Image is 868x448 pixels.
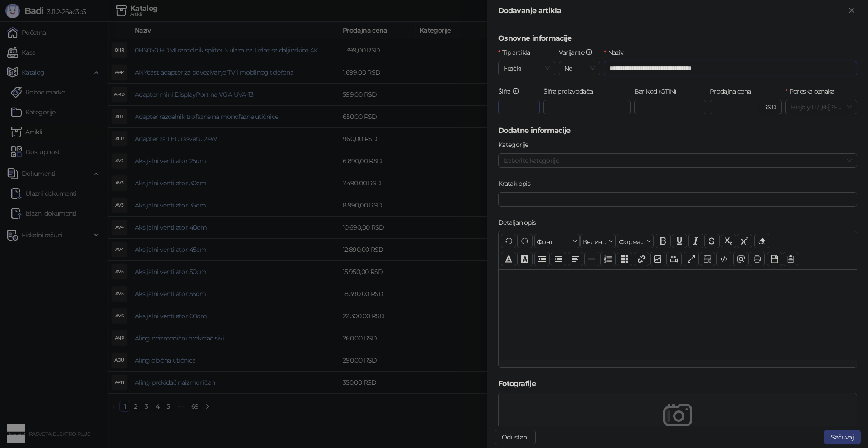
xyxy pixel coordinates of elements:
label: Bar kod (GTIN) [634,86,682,96]
div: Dodavanje artikla [498,5,846,16]
span: Fizički [504,61,550,75]
button: Формати [617,234,654,248]
button: Извлачење [534,252,550,266]
button: Подебљано [656,234,671,248]
h5: Fotografije [498,378,857,389]
button: Веза [634,252,649,266]
label: Naziv [604,47,629,57]
button: Боја позадине [517,252,533,266]
label: Poreska oznaka [785,86,840,96]
button: Zatvori [846,5,857,16]
label: Kategorije [498,140,534,150]
button: Фонт [534,234,580,248]
button: Видео [666,252,682,266]
button: Искошено [688,234,703,248]
button: Хоризонтална линија [584,252,599,266]
label: Kratak opis [498,179,536,189]
button: Приказ преко целог екрана [684,252,699,266]
label: Prodajna cena [710,86,757,96]
h5: Dodatne informacije [498,125,857,136]
button: Прецртано [704,234,720,248]
button: Odustani [495,430,536,444]
button: Приказ кода [716,252,731,266]
input: Bar kod (GTIN) [634,100,706,114]
button: Поравнање [568,252,583,266]
button: Табела [617,252,632,266]
button: Величина [580,234,616,248]
button: Прикажи блокове [700,252,715,266]
div: RSD [758,100,782,114]
button: Поврати [501,234,516,248]
button: Увлачење [551,252,566,266]
button: Шаблон [783,252,798,266]
label: Tip artikla [498,47,536,57]
span: Није у ПДВ - [PERSON_NAME] ( 0,00 %) [791,100,852,114]
span: Ne [564,61,595,75]
label: Varijante [559,47,599,57]
label: Šifra [498,86,525,96]
img: empty [663,401,692,429]
button: Штампај [750,252,765,266]
button: Боја текста [501,252,516,266]
button: Слика [650,252,665,266]
input: Naziv [604,61,857,75]
input: Šifra proizvođača [543,100,631,114]
h5: Osnovne informacije [498,33,857,44]
button: Уклони формат [754,234,769,248]
label: Detaljan opis [498,217,542,227]
input: Kratak opis [498,192,857,207]
button: Sačuvaj [824,430,861,444]
button: Понови [517,234,533,248]
label: Šifra proizvođača [543,86,599,96]
button: Подвучено [672,234,687,248]
button: Сачувај [767,252,782,266]
button: Индексирано [721,234,736,248]
button: Експонент [737,234,752,248]
button: Преглед [733,252,749,266]
button: Листа [600,252,616,266]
